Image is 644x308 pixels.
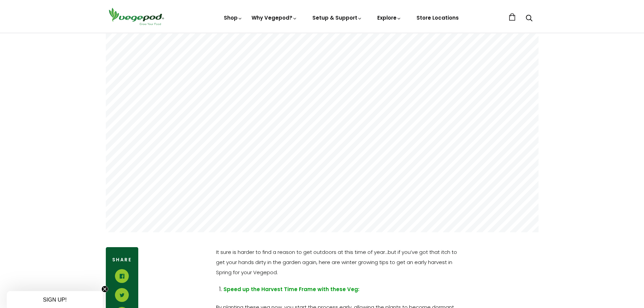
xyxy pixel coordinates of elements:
[223,286,359,293] strong: Speed up the Harvest Time Frame with these Veg:
[526,15,532,22] a: Search
[7,291,103,308] div: SIGN UP!Close teaser
[43,297,67,303] span: SIGN UP!
[216,248,457,276] span: It sure is harder to find a reason to get outdoors at this time of year…but if you’ve got that it...
[377,14,402,21] a: Explore
[224,14,243,21] a: Shop
[112,257,132,263] span: Share
[416,14,459,21] a: Store Locations
[106,7,167,26] img: Vegepod
[252,14,297,21] a: Why Vegepod?
[312,14,362,21] a: Setup & Support
[101,286,108,292] button: Close teaser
